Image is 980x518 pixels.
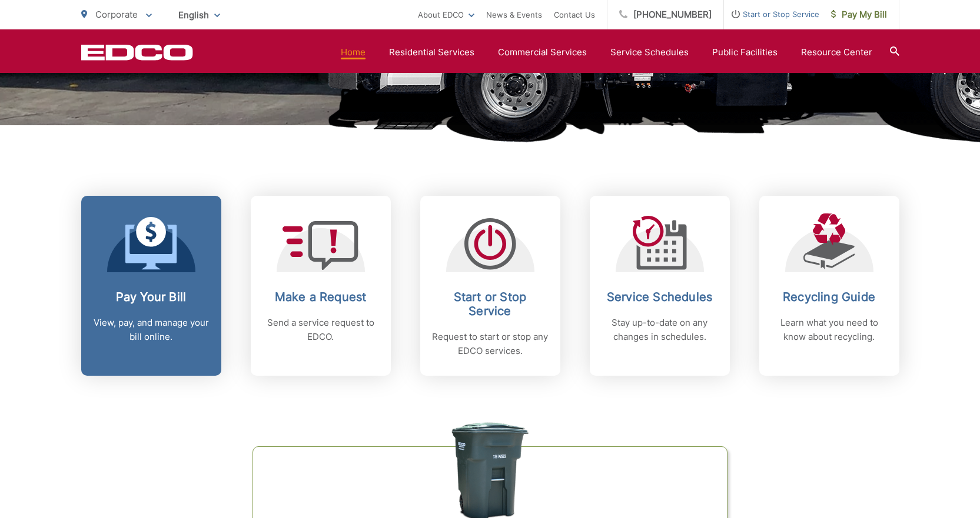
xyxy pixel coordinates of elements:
[251,196,391,376] a: Make a Request Send a service request to EDCO.
[759,196,899,376] a: Recycling Guide Learn what you need to know about recycling.
[93,316,210,344] p: View, pay, and manage your bill online.
[602,316,718,344] p: Stay up-to-date on any changes in schedules.
[602,290,718,304] h2: Service Schedules
[418,8,474,22] a: About EDCO
[590,196,730,376] a: Service Schedules Stay up-to-date on any changes in schedules.
[771,290,888,304] h2: Recycling Guide
[81,196,221,376] a: Pay Your Bill View, pay, and manage your bill online.
[81,44,193,61] a: EDCD logo. Return to the homepage.
[610,45,689,59] a: Service Schedules
[831,8,887,22] span: Pay My Bill
[432,290,549,318] h2: Start or Stop Service
[712,45,778,59] a: Public Facilities
[801,45,872,59] a: Resource Center
[486,8,542,22] a: News & Events
[93,290,210,304] h2: Pay Your Bill
[771,316,888,344] p: Learn what you need to know about recycling.
[554,8,595,22] a: Contact Us
[170,5,229,25] span: English
[498,45,587,59] a: Commercial Services
[432,330,549,358] p: Request to start or stop any EDCO services.
[263,316,379,344] p: Send a service request to EDCO.
[389,45,474,59] a: Residential Services
[341,45,366,59] a: Home
[95,9,138,20] span: Corporate
[263,290,379,304] h2: Make a Request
